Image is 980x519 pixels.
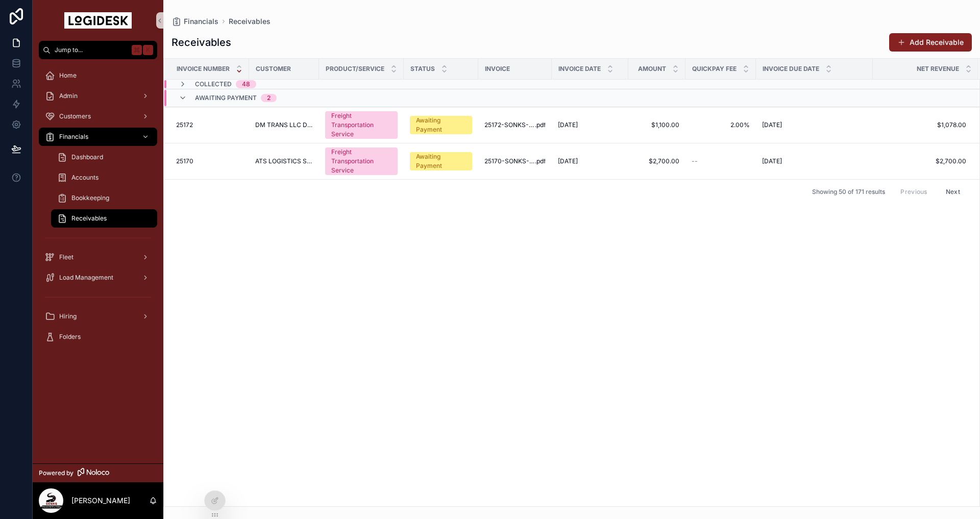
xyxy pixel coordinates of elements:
[71,214,107,223] span: Receivables
[410,116,472,134] a: Awaiting Payment
[51,209,157,228] a: Receivables
[177,65,230,73] span: Invoice Number
[692,121,750,129] a: 2.00%
[638,65,666,73] span: Amount
[763,65,819,73] span: Invoice Due Date
[59,253,73,261] span: Fleet
[51,148,157,166] a: Dashboard
[71,174,99,182] span: Accounts
[416,116,466,134] div: Awaiting Payment
[873,121,966,129] a: $1,078.00
[326,65,384,73] span: Product/Service
[692,157,750,165] a: --
[416,152,466,170] div: Awaiting Payment
[59,133,88,141] span: Financials
[39,469,73,477] span: Powered by
[39,87,157,105] a: Admin
[267,94,271,102] div: 2
[176,121,243,129] a: 25172
[255,157,313,165] a: ATS LOGISTICS SERVICES, INC. DBA SUREWAY TRANSPORTATION COMPANY & [PERSON_NAME] SPECIALIZED LOGIS...
[762,157,867,165] a: [DATE]
[33,59,163,359] div: scrollable content
[558,121,622,129] a: [DATE]
[255,121,313,129] a: DM TRANS LLC DBA ARRIVE LOGISTICS
[39,307,157,326] a: Hiring
[634,121,679,129] a: $1,100.00
[171,35,231,50] h1: Receivables
[39,107,157,126] a: Customers
[144,46,152,54] span: K
[558,65,601,73] span: Invoice Date
[176,157,193,165] span: 25170
[535,121,546,129] span: .pdf
[692,65,737,73] span: Quickpay Fee
[873,157,966,165] a: $2,700.00
[485,65,510,73] span: Invoice
[59,71,77,80] span: Home
[39,248,157,266] a: Fleet
[59,333,81,341] span: Folders
[195,94,257,102] span: Awaiting Payment
[51,168,157,187] a: Accounts
[39,41,157,59] button: Jump to...K
[762,157,782,165] span: [DATE]
[256,65,291,73] span: Customer
[171,16,218,27] a: Financials
[229,16,271,27] a: Receivables
[634,157,679,165] a: $2,700.00
[195,80,232,88] span: Collected
[558,157,622,165] a: [DATE]
[410,152,472,170] a: Awaiting Payment
[692,157,698,165] span: --
[484,157,546,165] a: 25170-SONKS-Carrier-Invoice---SUREWAY-Load-9908076.pdf
[51,189,157,207] a: Bookkeeping
[59,274,113,282] span: Load Management
[59,112,91,120] span: Customers
[39,268,157,287] a: Load Management
[39,128,157,146] a: Financials
[558,121,578,129] span: [DATE]
[55,46,128,54] span: Jump to...
[484,157,535,165] span: 25170-SONKS-Carrier-Invoice---SUREWAY-Load-9908076
[812,188,885,196] span: Showing 50 of 171 results
[39,328,157,346] a: Folders
[331,111,391,139] div: Freight Transportation Service
[59,312,77,320] span: Hiring
[325,111,398,139] a: Freight Transportation Service
[917,65,959,73] span: Net Revenue
[762,121,782,129] span: [DATE]
[71,153,103,161] span: Dashboard
[176,157,243,165] a: 25170
[71,194,109,202] span: Bookkeeping
[939,184,967,200] button: Next
[535,157,546,165] span: .pdf
[331,147,391,175] div: Freight Transportation Service
[59,92,78,100] span: Admin
[39,66,157,85] a: Home
[410,65,435,73] span: Status
[71,496,130,506] p: [PERSON_NAME]
[762,121,867,129] a: [DATE]
[64,12,132,29] img: App logo
[184,16,218,27] span: Financials
[558,157,578,165] span: [DATE]
[484,121,535,129] span: 25172-SONKS-Carrier-Invoice---ARRIVE-Load-7645443
[889,33,972,52] button: Add Receivable
[242,80,250,88] div: 48
[176,121,193,129] span: 25172
[325,147,398,175] a: Freight Transportation Service
[33,463,163,482] a: Powered by
[484,121,546,129] a: 25172-SONKS-Carrier-Invoice---ARRIVE-Load-7645443.pdf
